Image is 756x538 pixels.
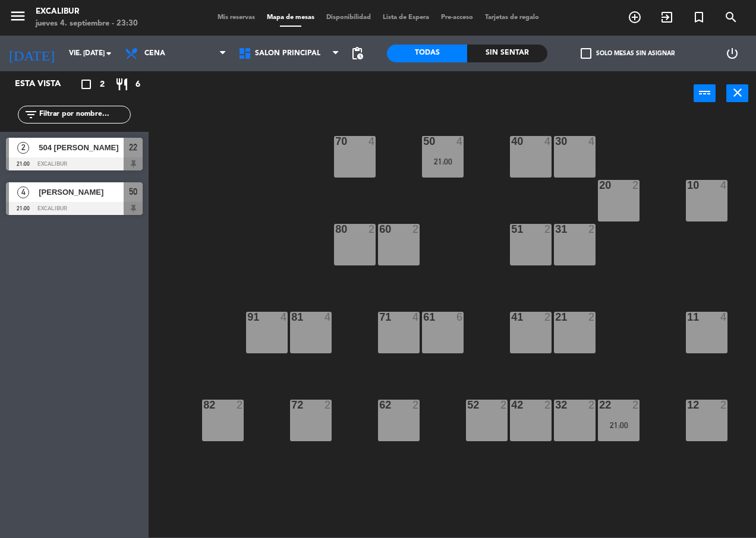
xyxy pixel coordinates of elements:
div: 4 [325,312,332,322]
div: 2 [412,224,420,235]
div: 2 [237,400,244,410]
div: Esta vista [6,77,86,91]
span: Lista de Espera [377,14,435,21]
div: 2 [588,312,596,322]
span: 6 [136,78,140,91]
div: 2 [588,400,596,410]
div: 21:00 [422,157,464,166]
i: restaurant [115,77,129,91]
button: close [726,84,748,102]
div: 4 [588,136,596,147]
div: 2 [632,180,640,191]
i: power_settings_new [725,46,739,61]
div: 2 [544,312,552,322]
i: menu [9,7,27,25]
span: 4 [17,186,29,198]
div: 32 [555,400,556,410]
i: power_input [698,86,712,100]
div: 71 [379,312,380,322]
span: [PERSON_NAME] [39,186,124,198]
span: Cena [144,49,165,58]
div: 4 [412,312,420,322]
span: 2 [17,142,29,154]
div: 2 [544,400,552,410]
span: Mis reservas [212,14,261,21]
span: Pre-acceso [435,14,479,21]
span: Salón principal [255,49,320,58]
span: Tarjetas de regalo [479,14,545,21]
div: 41 [511,312,512,322]
i: filter_list [24,107,38,122]
div: 61 [423,312,424,322]
span: 2 [100,78,105,91]
div: 40 [511,136,512,147]
i: arrow_drop_down [102,46,116,61]
div: 4 [544,136,552,147]
div: 62 [379,400,380,410]
i: turned_in_not [692,10,706,24]
div: 70 [335,136,336,147]
i: crop_square [79,77,93,91]
span: Mapa de mesas [261,14,320,21]
div: 42 [511,400,512,410]
i: exit_to_app [660,10,674,24]
i: add_circle_outline [628,10,642,24]
div: 2 [544,224,552,235]
span: check_box_outline_blank [581,48,591,59]
div: Sin sentar [467,45,547,62]
div: 50 [423,136,424,147]
span: 50 [129,185,137,199]
label: Solo mesas sin asignar [581,48,675,59]
div: jueves 4. septiembre - 23:30 [36,18,138,30]
div: 60 [379,224,380,235]
div: 30 [555,136,556,147]
span: Disponibilidad [320,14,377,21]
input: Filtrar por nombre... [38,108,130,121]
div: 52 [467,400,468,410]
div: 4 [456,136,464,147]
div: 51 [511,224,512,235]
div: 6 [456,312,464,322]
span: pending_actions [350,46,364,61]
div: 82 [203,400,204,410]
button: menu [9,7,27,29]
i: close [730,86,745,100]
span: 504 [PERSON_NAME] [39,141,124,154]
div: 4 [720,312,727,322]
div: 91 [247,312,248,322]
div: 2 [412,400,420,410]
div: 2 [500,400,508,410]
div: 31 [555,224,556,235]
div: 21:00 [598,421,640,429]
div: 4 [720,180,727,191]
div: 4 [281,312,288,322]
div: 2 [325,400,332,410]
div: 2 [720,400,727,410]
span: 22 [129,140,137,154]
div: 22 [599,400,600,410]
div: 2 [632,400,640,410]
div: Todas [387,45,467,62]
div: Excalibur [36,6,138,18]
div: 4 [368,136,376,147]
div: 21 [555,312,556,322]
i: search [724,10,738,24]
div: 2 [368,224,376,235]
button: power_input [694,84,716,102]
div: 2 [588,224,596,235]
div: 80 [335,224,336,235]
div: 20 [599,180,600,191]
